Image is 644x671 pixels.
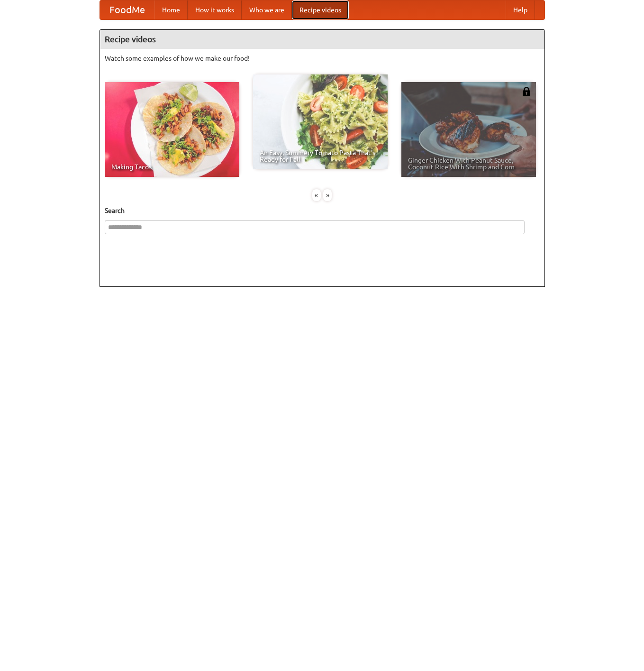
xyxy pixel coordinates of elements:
p: Watch some examples of how we make our food! [105,54,540,63]
img: 483408.png [522,87,531,96]
a: An Easy, Summery Tomato Pasta That's Ready for Fall [253,74,388,169]
div: « [312,189,321,201]
a: Recipe videos [292,0,349,19]
a: Making Tacos [105,82,239,177]
div: » [323,189,332,201]
a: Help [506,0,535,19]
span: Making Tacos [111,164,233,170]
a: FoodMe [100,0,154,19]
span: An Easy, Summery Tomato Pasta That's Ready for Fall [260,149,381,163]
h5: Search [105,206,540,215]
a: Home [154,0,188,19]
h4: Recipe videos [100,30,544,49]
a: Who we are [242,0,292,19]
a: How it works [188,0,242,19]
